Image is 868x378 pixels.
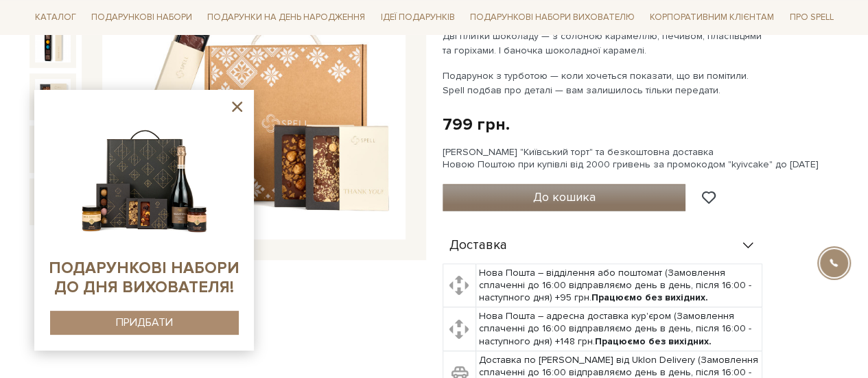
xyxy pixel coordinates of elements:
a: Каталог [30,7,82,28]
a: Корпоративним клієнтам [644,5,779,29]
div: [PERSON_NAME] "Київський торт" та безкоштовна доставка Новою Поштою при купівлі від 2000 гривень ... [443,146,839,171]
a: Подарункові набори [86,7,198,28]
span: Доставка [449,239,507,252]
b: Працюємо без вихідних. [595,335,712,347]
a: Подарункові набори вихователю [465,5,640,29]
p: Подарунок з турботою — коли хочеться показати, що ви помітили. Spell подбав про деталі — вам зали... [443,69,764,97]
img: Подарунок з турботою [35,26,71,62]
td: Нова Пошта – відділення або поштомат (Замовлення сплаченні до 16:00 відправляємо день в день, піс... [476,263,762,307]
b: Працюємо без вихідних. [591,292,708,303]
td: Нова Пошта – адресна доставка кур'єром (Замовлення сплаченні до 16:00 відправляємо день в день, п... [476,307,762,351]
span: До кошика [532,189,595,204]
button: До кошика [443,184,686,211]
p: Дві плитки шоколаду — з солоною карамеллю, печивом, пластівцями та горіхами. І баночка шоколадної... [443,29,764,58]
img: Подарунок з турботою [35,79,71,115]
a: Подарунки на День народження [202,7,371,28]
div: 799 грн. [443,114,510,135]
a: Ідеї подарунків [375,7,460,28]
a: Про Spell [784,7,838,28]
